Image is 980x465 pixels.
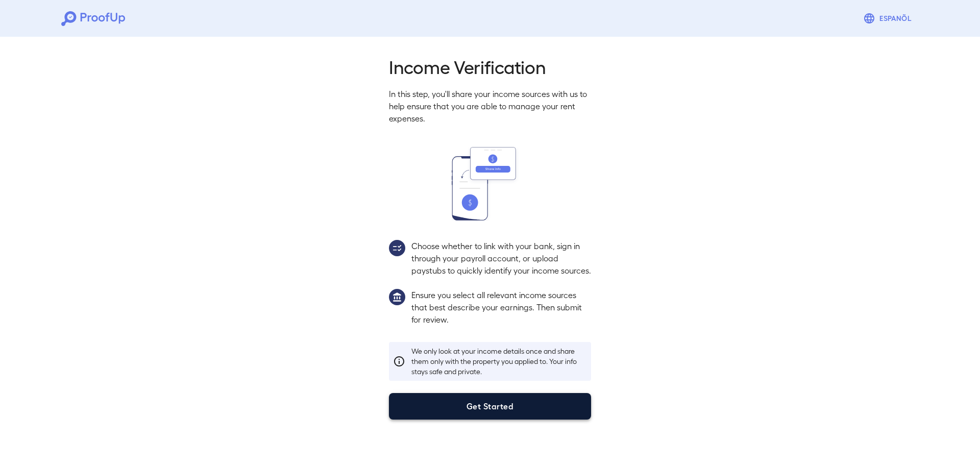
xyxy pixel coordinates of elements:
[389,55,591,78] h2: Income Verification
[411,289,591,326] p: Ensure you select all relevant income sources that best describe your earnings. Then submit for r...
[859,8,919,29] button: Espanõl
[389,240,405,256] img: group2.svg
[452,147,528,221] img: transfer_money.svg
[389,88,591,125] p: In this step, you'll share your income sources with us to help ensure that you are able to manage...
[411,240,591,277] p: Choose whether to link with your bank, sign in through your payroll account, or upload paystubs t...
[389,393,591,420] button: Get Started
[411,346,587,377] p: We only look at your income details once and share them only with the property you applied to. Yo...
[389,289,405,305] img: group1.svg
